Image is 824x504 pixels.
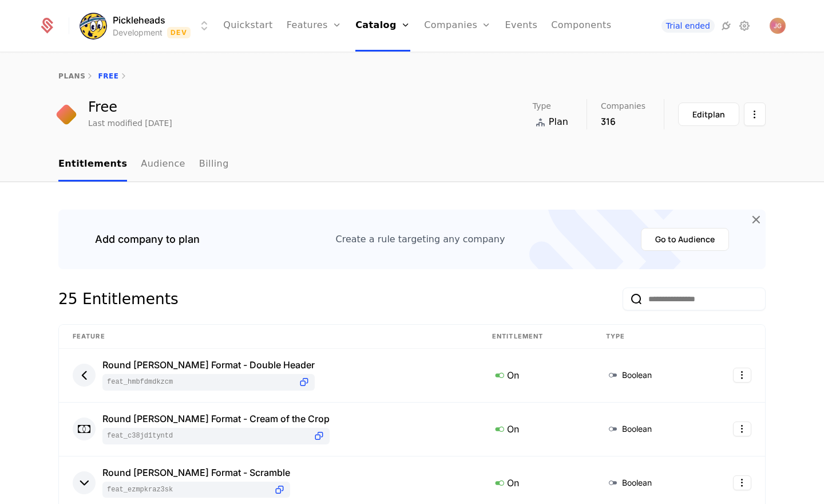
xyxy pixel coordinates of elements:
[167,27,191,38] span: Dev
[107,485,269,494] span: feat_EzmpkRaZ3sk
[622,369,652,381] span: Boolean
[88,100,172,114] div: Free
[492,422,579,436] div: On
[738,19,751,33] a: Settings
[692,109,725,120] div: Edit plan
[641,228,729,251] button: Go to Audience
[678,103,739,126] button: Editplan
[733,475,751,490] button: Select action
[622,477,652,489] span: Boolean
[113,13,165,27] span: Pickleheads
[770,18,786,34] button: Open user button
[199,148,229,182] a: Billing
[601,115,645,128] div: 316
[95,231,200,247] div: Add company to plan
[533,102,551,110] span: Type
[80,12,107,40] img: Pickleheads
[336,233,505,246] div: Create a rule targeting any company
[59,325,478,349] th: Feature
[102,414,330,423] div: Round [PERSON_NAME] Format - Cream of the Crop
[83,13,211,38] button: Select environment
[107,377,294,387] span: feat_HMbfdmDKzcm
[549,115,568,129] span: Plan
[478,325,592,349] th: Entitlement
[107,431,308,440] span: feat_C38jd1TYNtd
[102,468,290,477] div: Round [PERSON_NAME] Format - Scramble
[58,72,85,80] a: plans
[601,102,645,110] span: Companies
[58,148,766,182] nav: Main
[58,148,229,182] ul: Choose Sub Page
[770,18,786,34] img: Jeff Gordon
[88,117,172,129] div: Last modified [DATE]
[661,19,715,33] a: Trial ended
[492,475,579,490] div: On
[592,325,699,349] th: Type
[733,368,751,383] button: Select action
[58,148,127,182] a: Entitlements
[141,148,185,182] a: Audience
[492,368,579,383] div: On
[622,423,652,435] span: Boolean
[744,103,766,126] button: Select action
[102,360,315,369] div: Round [PERSON_NAME] Format - Double Header
[113,27,163,38] div: Development
[719,19,733,33] a: Integrations
[733,422,751,436] button: Select action
[58,288,179,310] div: 25 Entitlements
